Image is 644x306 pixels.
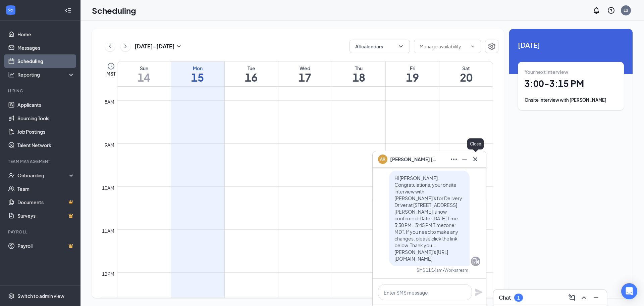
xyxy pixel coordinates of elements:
[17,172,69,179] div: Onboarding
[624,7,628,13] div: LS
[442,267,468,273] span: • Workstream
[592,294,600,302] svg: Minimize
[17,138,75,152] a: Talent Network
[450,155,458,163] svg: Ellipses
[8,172,15,179] svg: UserCheck
[225,72,278,83] h1: 16
[568,294,576,302] svg: ComposeMessage
[470,154,481,165] button: Cross
[117,72,171,83] h1: 14
[475,288,483,296] svg: Plane
[225,61,278,86] a: September 16, 2025
[386,72,439,83] h1: 19
[525,69,617,75] div: Your next interview
[518,40,624,50] span: [DATE]
[7,7,14,13] svg: WorkstreamLogo
[472,257,480,265] svg: Company
[17,209,75,222] a: SurveysCrown
[122,42,129,50] svg: ChevronRight
[386,65,439,72] div: Fri
[332,72,385,83] h1: 18
[171,72,224,83] h1: 15
[485,40,498,53] button: Settings
[417,267,442,273] div: SMS 11:14am
[103,98,116,105] div: 8am
[17,293,64,299] div: Switch to admin view
[332,61,385,86] a: September 18, 2025
[580,294,588,302] svg: ChevronUp
[278,72,332,83] h1: 17
[439,65,493,72] div: Sat
[517,295,520,301] div: 1
[105,41,115,51] button: ChevronLeft
[120,41,130,51] button: ChevronRight
[488,42,496,50] svg: Settings
[592,6,600,14] svg: Notifications
[65,7,71,14] svg: Collapse
[621,283,637,299] div: Open Intercom Messenger
[17,195,75,209] a: DocumentsCrown
[394,175,462,262] span: Hi [PERSON_NAME]. Congratulations, your onsite interview with [PERSON_NAME]'s for Delivery Driver...
[225,65,278,72] div: Tue
[471,155,479,163] svg: Cross
[171,61,224,86] a: September 15, 2025
[117,65,171,72] div: Sun
[171,65,224,72] div: Mon
[17,125,75,138] a: Job Postings
[386,61,439,86] a: September 19, 2025
[8,71,15,78] svg: Analysis
[461,155,469,163] svg: Minimize
[106,70,116,77] span: MST
[525,97,617,103] div: Onsite Interview with [PERSON_NAME]
[8,159,73,164] div: Team Management
[397,43,404,50] svg: ChevronDown
[439,61,493,86] a: September 20, 2025
[103,141,116,148] div: 9am
[17,112,75,125] a: Sourcing Tools
[525,78,617,89] h1: 3:00 - 3:15 PM
[439,72,493,83] h1: 20
[17,71,75,78] div: Reporting
[8,229,73,235] div: Payroll
[107,42,113,50] svg: ChevronLeft
[467,138,484,149] div: Close
[591,292,601,303] button: Minimize
[420,43,467,50] input: Manage availability
[8,293,15,299] svg: Settings
[567,292,577,303] button: ComposeMessage
[579,292,589,303] button: ChevronUp
[17,54,75,68] a: Scheduling
[101,227,116,234] div: 11am
[92,5,136,16] h1: Scheduling
[459,154,470,165] button: Minimize
[390,156,437,163] span: [PERSON_NAME] [PERSON_NAME]
[332,65,385,72] div: Thu
[350,40,410,53] button: All calendarsChevronDown
[8,88,73,94] div: Hiring
[101,270,116,277] div: 12pm
[278,61,332,86] a: September 17, 2025
[117,61,171,86] a: September 14, 2025
[470,44,475,49] svg: ChevronDown
[448,154,459,165] button: Ellipses
[17,98,75,112] a: Applicants
[17,28,75,41] a: Home
[175,42,183,50] svg: SmallChevronDown
[17,182,75,195] a: Team
[17,239,75,253] a: PayrollCrown
[107,62,115,70] svg: Clock
[499,294,511,301] h3: Chat
[101,184,116,191] div: 10am
[278,65,332,72] div: Wed
[135,43,175,50] h3: [DATE] - [DATE]
[607,6,615,14] svg: QuestionInfo
[17,41,75,54] a: Messages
